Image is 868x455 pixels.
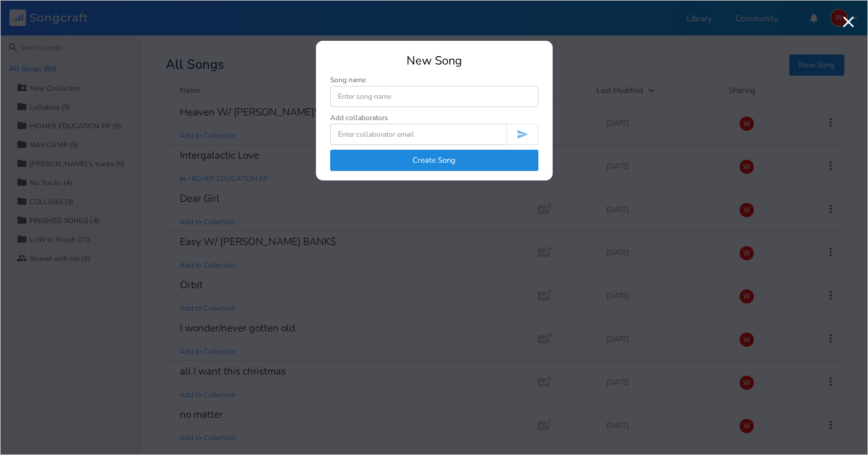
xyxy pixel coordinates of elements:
[506,124,538,145] button: Invite
[330,76,538,83] div: Song name
[330,114,388,121] div: Add collaborators
[330,124,506,145] input: Enter collaborator email
[330,86,538,107] input: Enter song name
[330,150,538,171] button: Create Song
[330,55,538,67] div: New Song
